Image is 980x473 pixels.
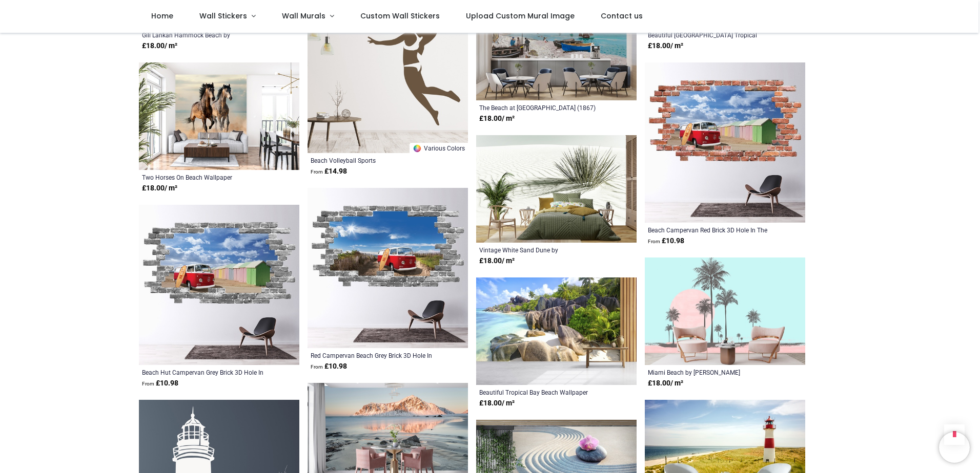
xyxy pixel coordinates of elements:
[311,166,347,177] strong: £ 14.98
[311,364,323,370] span: From
[139,62,299,170] img: Two Horses On Beach Wall Mural Wallpaper
[142,368,266,376] a: Beach Hut Campervan Grey Brick 3D Hole In The
[142,381,154,386] span: From
[645,62,805,223] img: Beach Campervan Red Brick 3D Hole In The Wall Sticker
[648,226,771,234] a: Beach Campervan Red Brick 3D Hole In The
[139,205,299,365] img: Beach Hut Campervan Grey Brick 3D Hole In The Wall Sticker
[479,256,515,266] strong: £ 18.00 / m²
[282,11,325,21] span: Wall Murals
[311,351,434,359] a: Red Campervan Beach Grey Brick 3D Hole In The
[413,144,422,153] img: Color Wheel
[142,378,178,389] strong: £ 10.98
[479,398,515,408] strong: £ 18.00 / m²
[142,31,266,39] a: Gili Lankan Hammock Beach by [PERSON_NAME]
[308,188,468,348] img: Red Campervan Beach Grey Brick 3D Hole In The Wall Sticker
[142,173,266,181] a: Two Horses On Beach Wallpaper
[648,236,684,246] strong: £ 10.98
[648,368,771,376] a: Miami Beach by [PERSON_NAME]
[645,257,805,365] img: Miami Beach Wall Mural by Andrea Haase
[199,11,247,21] span: Wall Stickers
[360,11,440,21] span: Custom Wall Stickers
[142,41,177,51] strong: £ 18.00 / m²
[311,169,323,175] span: From
[466,11,575,21] span: Upload Custom Mural Image
[648,41,683,51] strong: £ 18.00 / m²
[479,246,603,254] a: Vintage White Sand Dune by [PERSON_NAME]
[648,378,683,389] strong: £ 18.00 / m²
[311,361,347,372] strong: £ 10.98
[479,388,603,396] a: Beautiful Tropical Bay Beach Wallpaper
[601,11,643,21] span: Contact us
[648,239,660,244] span: From
[479,114,515,124] strong: £ 18.00 / m²
[410,143,468,153] a: Various Colors
[151,11,173,21] span: Home
[476,135,637,243] img: Vintage White Sand Dune Wall Mural by Melanie Viola
[476,277,637,385] img: Beautiful Tropical Bay Beach Wall Mural Wallpaper
[648,31,771,39] a: Beautiful [GEOGRAPHIC_DATA] Tropical Beach Wallpaper
[311,156,434,164] a: Beach Volleyball Sports
[939,432,970,463] iframe: Brevo live chat
[142,183,177,193] strong: £ 18.00 / m²
[479,103,603,112] a: The Beach at [GEOGRAPHIC_DATA] (1867) Artist [PERSON_NAME]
